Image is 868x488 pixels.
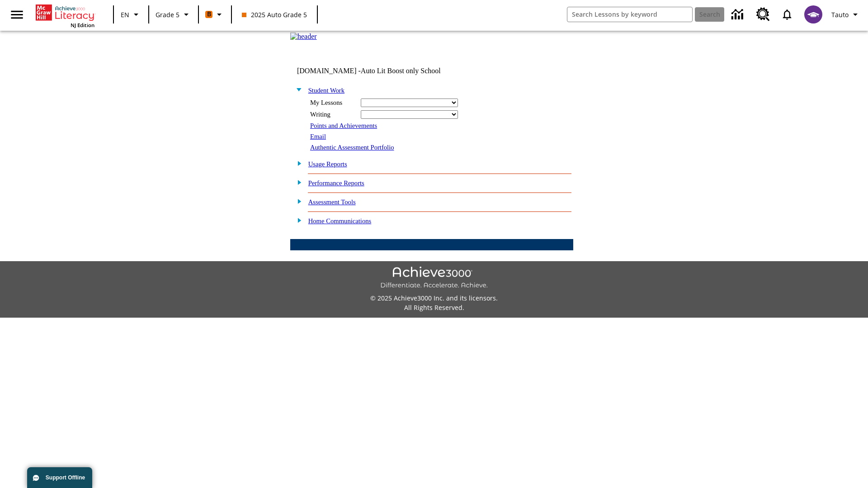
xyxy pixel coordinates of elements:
a: Resource Center, Will open in new tab [751,2,775,27]
img: header [290,33,317,41]
a: Student Work [308,87,344,94]
span: NJ Edition [71,22,94,28]
a: Performance Reports [308,179,364,187]
span: Support Offline [46,474,85,481]
span: 2025 Auto Grade 5 [242,10,307,19]
img: plus.gif [292,197,302,205]
a: Authentic Assessment Portfolio [310,144,394,151]
img: plus.gif [292,216,302,224]
span: B [207,9,211,20]
span: Grade 5 [156,10,179,19]
a: Email [310,133,326,140]
a: Home Communications [308,217,372,225]
div: Writing [310,111,355,118]
a: Notifications [775,3,799,26]
img: plus.gif [292,178,302,186]
div: My Lessons [310,99,355,107]
img: plus.gif [292,159,302,167]
button: Language: EN, Select a language [117,6,146,23]
div: Home [36,3,94,28]
span: Tauto [831,10,849,19]
button: Select a new avatar [799,3,828,26]
span: EN [121,10,129,19]
a: Points and Achievements [310,122,377,129]
input: search field [567,7,692,22]
a: Data Center [726,2,751,27]
td: [DOMAIN_NAME] - [297,67,463,75]
button: Open side menu [4,1,30,28]
a: Assessment Tools [308,198,356,206]
button: Grade: Grade 5, Select a grade [152,6,195,23]
button: Profile/Settings [828,6,864,23]
img: avatar image [804,5,822,23]
button: Boost Class color is orange. Change class color [202,6,228,23]
button: Support Offline [27,467,92,488]
a: Usage Reports [308,160,347,168]
img: minus.gif [292,85,302,94]
img: Achieve3000 Differentiate Accelerate Achieve [380,267,488,290]
nobr: Auto Lit Boost only School [361,67,441,75]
